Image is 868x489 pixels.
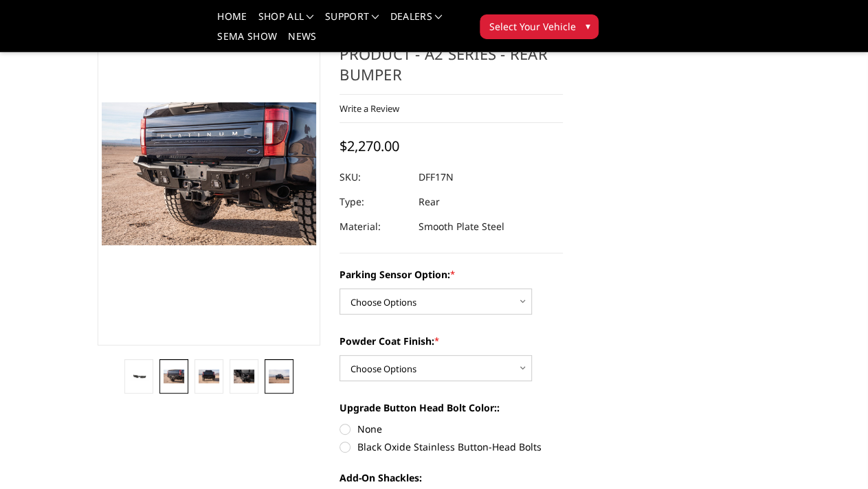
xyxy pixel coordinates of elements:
[489,19,575,34] span: Select Your Vehicle
[98,2,321,345] a: 2017-2022 Ford F250-350-450 - DBL Designs Custom Product - A2 Series - Rear Bumper
[234,369,254,383] img: 2017-2022 Ford F250-350-450 - DBL Designs Custom Product - A2 Series - Rear Bumper
[340,102,399,115] a: Write a Review
[419,214,504,239] dd: Smooth Plate Steel
[340,334,563,348] label: Powder Coat Finish:
[340,267,563,282] label: Parking Sensor Option:
[325,12,379,32] a: Support
[340,400,563,415] label: Upgrade Button Head Bolt Color::
[129,372,148,381] img: 2017-2022 Ford F250-350-450 - DBL Designs Custom Product - A2 Series - Rear Bumper
[419,190,440,214] dd: Rear
[258,12,314,32] a: shop all
[164,369,183,383] img: 2017-2022 Ford F250-350-450 - DBL Designs Custom Product - A2 Series - Rear Bumper
[340,470,563,485] label: Add-On Shackles:
[390,12,443,32] a: Dealers
[340,190,408,214] dt: Type:
[199,369,219,383] img: 2017-2022 Ford F250-350-450 - DBL Designs Custom Product - A2 Series - Rear Bumper
[585,19,590,33] span: ▾
[340,440,563,454] label: Black Oxide Stainless Button-Head Bolts
[269,369,289,383] img: 2017-2022 Ford F250-350-450 - DBL Designs Custom Product - A2 Series - Rear Bumper
[340,137,399,155] span: $2,270.00
[340,165,408,190] dt: SKU:
[217,12,247,32] a: Home
[419,165,454,190] dd: DFF17N
[480,14,599,39] button: Select Your Vehicle
[340,214,408,239] dt: Material:
[288,32,316,52] a: News
[340,422,563,436] label: None
[217,32,277,52] a: SEMA Show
